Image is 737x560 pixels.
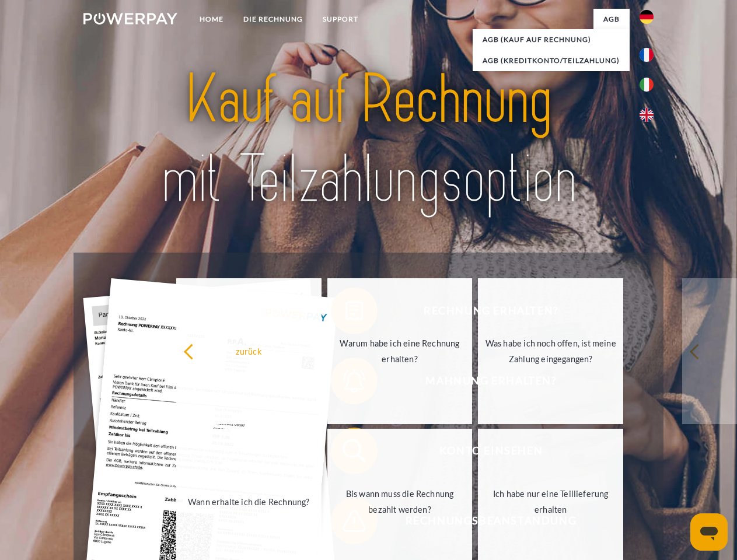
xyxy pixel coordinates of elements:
[640,108,654,122] img: en
[473,50,630,71] a: AGB (Kreditkonto/Teilzahlung)
[640,10,654,24] img: de
[83,13,177,24] img: logo-powerpay-white.svg
[334,486,466,517] div: Bis wann muss die Rechnung bezahlt werden?
[593,9,630,30] a: agb
[485,486,616,517] div: Ich habe nur eine Teillieferung erhalten
[334,335,466,367] div: Warum habe ich eine Rechnung erhalten?
[690,513,728,551] iframe: Schaltfläche zum Öffnen des Messaging-Fensters
[473,29,630,50] a: AGB (Kauf auf Rechnung)
[485,335,616,367] div: Was habe ich noch offen, ist meine Zahlung eingegangen?
[478,278,623,424] a: Was habe ich noch offen, ist meine Zahlung eingegangen?
[111,56,626,223] img: title-powerpay_de.svg
[233,9,313,30] a: DIE RECHNUNG
[640,48,654,62] img: fr
[183,494,315,509] div: Wann erhalte ich die Rechnung?
[313,9,368,30] a: SUPPORT
[183,343,315,359] div: zurück
[640,78,654,92] img: it
[190,9,233,30] a: Home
